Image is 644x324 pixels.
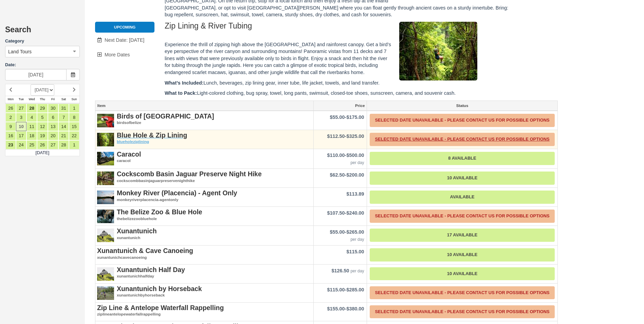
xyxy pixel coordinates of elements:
[327,210,364,216] span: -
[69,131,79,140] a: 22
[165,90,197,96] strong: What to Pack:
[370,133,554,146] a: Selected Date Unavailable - Please contact us for possible options
[117,285,202,292] strong: Xunantunich by Horseback
[97,158,312,164] em: caracol
[58,122,69,131] a: 14
[165,90,509,97] p: Light-colored clothing, bug spray, towel, long pants, swimsuit, closed-toe shoes, sunscreen, came...
[327,287,345,292] span: $115.00
[95,22,154,33] li: Upcoming
[97,113,114,130] img: S103-4
[69,122,79,131] a: 15
[97,247,312,260] a: Xunantunich & Cave Canoeingxunantunichcavecanoeing
[5,113,16,122] a: 2
[117,208,202,216] strong: The Belize Zoo & Blue Hole
[327,152,345,158] span: $110.00
[69,104,79,113] a: 1
[48,131,58,140] a: 20
[97,292,312,298] em: xunantunichbyhorseback
[97,311,312,317] em: ziplineantelopewaterfallrappelling
[370,114,554,127] a: Selected Date Unavailable - Please contact us for possible options
[5,122,16,131] a: 9
[97,120,312,126] em: birdsofbelize
[346,152,364,158] span: $500.00
[97,304,224,311] strong: Zip Line & Antelope Waterfall Rappelling
[165,41,509,76] p: Experience the thrill of zipping high above the [GEOGRAPHIC_DATA] and rainforest canopy. Get a bi...
[26,96,37,103] th: Wed
[97,247,193,254] strong: Xunantunich & Cave Canoeing
[37,104,48,113] a: 29
[95,33,154,47] a: Next Date: [DATE]
[117,112,214,120] strong: Birds of [GEOGRAPHIC_DATA]
[330,172,345,178] span: $62.50
[370,305,554,319] a: Selected Date Unavailable - Please contact us for possible options
[370,286,554,300] a: Selected Date Unavailable - Please contact us for possible options
[97,266,114,283] img: S287-1
[5,140,16,149] a: 23
[370,210,554,223] a: Selected Date Unavailable - Please contact us for possible options
[58,96,69,103] th: Sat
[327,133,345,139] span: $112.50
[48,140,58,149] a: 27
[97,151,114,168] img: S154-1
[327,306,345,311] span: $155.00
[69,113,79,122] a: 8
[58,113,69,122] a: 7
[69,96,79,103] th: Sun
[97,190,312,202] a: Monkey River (Placencia) - Agent Onlymonkeyriverplacencia-agentonly
[16,140,26,149] a: 24
[26,122,37,131] a: 11
[370,248,554,262] a: 10 Available
[97,132,312,145] a: Blue Hole & Zip Liningblueholeziplining
[58,131,69,140] a: 21
[58,140,69,149] a: 28
[16,104,26,113] a: 27
[327,306,364,311] span: -
[346,114,364,120] span: $175.00
[37,131,48,140] a: 19
[327,152,364,158] span: -
[26,140,37,149] a: 25
[105,52,130,57] span: More Dates
[346,306,364,311] span: $380.00
[117,189,237,197] strong: Monkey River (Placencia) - Agent Only
[327,133,364,139] span: -
[314,101,367,110] a: Price
[97,139,312,145] em: blueholeziplining
[97,228,114,245] img: S164-1
[97,273,312,279] em: xunantunichhalfday
[37,113,48,122] a: 5
[16,96,26,103] th: Tue
[327,287,364,292] span: -
[97,285,114,302] img: S100-1
[5,131,16,140] a: 16
[370,267,554,281] a: 10 Available
[5,38,80,44] label: Category
[165,79,509,87] p: Lunch, beverages, zip lining gear, inner tube, life jacket, towels, and land transfer.
[97,151,312,164] a: Caracolcaracol
[165,22,509,34] h2: Zip Lining & River Tubing
[97,228,312,240] a: Xunantunichxunantunich
[5,25,80,38] h2: Search
[97,266,312,279] a: Xunantunich Half Dayxunantunichhalfday
[330,229,345,235] span: $55.00
[370,152,554,165] a: 8 Available
[97,170,312,183] a: Cockscomb Basin Jaguar Preserve Night Hikecockscombbasinjaguarpreservenighthike
[5,149,80,156] td: [DATE]
[346,191,364,197] span: $113.89
[95,101,313,110] a: Item
[48,104,58,113] a: 30
[370,191,554,204] a: Available
[346,172,364,178] span: $200.00
[26,131,37,140] a: 18
[330,114,345,120] span: $55.00
[97,255,312,260] em: xunantunichcavecanoeing
[346,210,364,216] span: $240.00
[48,122,58,131] a: 13
[48,96,58,103] th: Fri
[97,132,114,149] img: S102-1
[330,114,364,120] span: -
[5,104,16,113] a: 26
[97,304,312,317] a: Zip Line & Antelope Waterfall Rappellingziplineantelopewaterfallrappelling
[350,269,364,273] em: per day
[97,190,114,206] img: S286-1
